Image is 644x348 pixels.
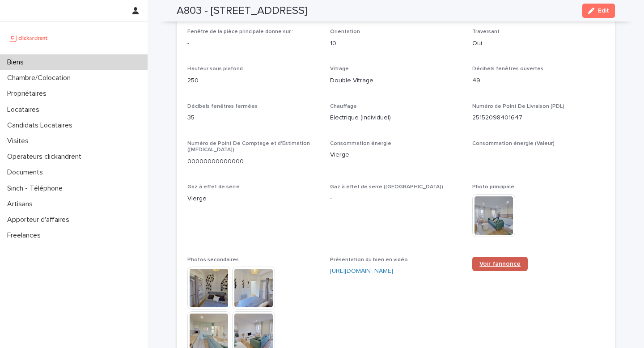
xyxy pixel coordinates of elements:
a: [URL][DOMAIN_NAME] [330,268,393,274]
span: Gaz à effet de serre [187,184,240,190]
p: Electrique (individuel) [330,113,462,123]
p: Locataires [4,106,47,114]
h2: A803 - [STREET_ADDRESS] [177,4,307,17]
p: Vierge [330,150,462,160]
span: Décibels fenêtres fermées [187,104,258,109]
p: Candidats Locataires [4,121,80,130]
a: Voir l'annonce [472,257,528,271]
span: Numéro de Point De Livraison (PDL) [472,104,564,109]
p: Double Vitrage [330,76,462,85]
p: - [330,194,462,204]
p: 49 [472,76,604,85]
span: Consommation énergie [330,141,391,146]
p: Freelances [4,231,48,240]
p: Vierge [187,194,319,204]
p: 00000000000000 [187,157,319,166]
p: - [187,39,319,48]
p: Chambre/Colocation [4,74,78,82]
span: Voir l'annonce [479,261,521,267]
p: Artisans [4,200,40,208]
span: Hauteur sous plafond [187,66,243,72]
span: Fenêtre de la pièce principale donne sur : [187,29,293,34]
img: UCB0brd3T0yccxBKYDjQ [7,29,51,47]
span: Consommation énergie (Valeur) [472,141,555,146]
span: Numéro de Point De Comptage et d'Estimation ([MEDICAL_DATA]) [187,141,310,153]
span: Gaz à effet de serre ([GEOGRAPHIC_DATA]) [330,184,443,190]
span: Vitrage [330,66,349,72]
p: Propriétaires [4,89,54,98]
span: Décibels fenêtres ouvertes [472,66,543,72]
p: Oui [472,39,604,48]
p: - [472,150,604,160]
p: Apporteur d'affaires [4,216,76,224]
span: Traversant [472,29,500,34]
span: Présentation du bien en vidéo [330,257,408,263]
p: 25152098401647 [472,113,604,123]
p: Visites [4,137,36,145]
span: Photos secondaires [187,257,239,263]
p: Sinch - Téléphone [4,184,70,193]
p: 250 [187,76,319,85]
p: 10 [330,39,462,48]
p: Operateurs clickandrent [4,153,89,161]
p: Documents [4,168,50,177]
span: Chauffage [330,104,357,109]
p: Biens [4,58,31,67]
span: Edit [598,8,609,14]
button: Edit [582,4,615,18]
span: Photo principale [472,184,514,190]
span: Orientation [330,29,360,34]
p: 35 [187,113,319,123]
